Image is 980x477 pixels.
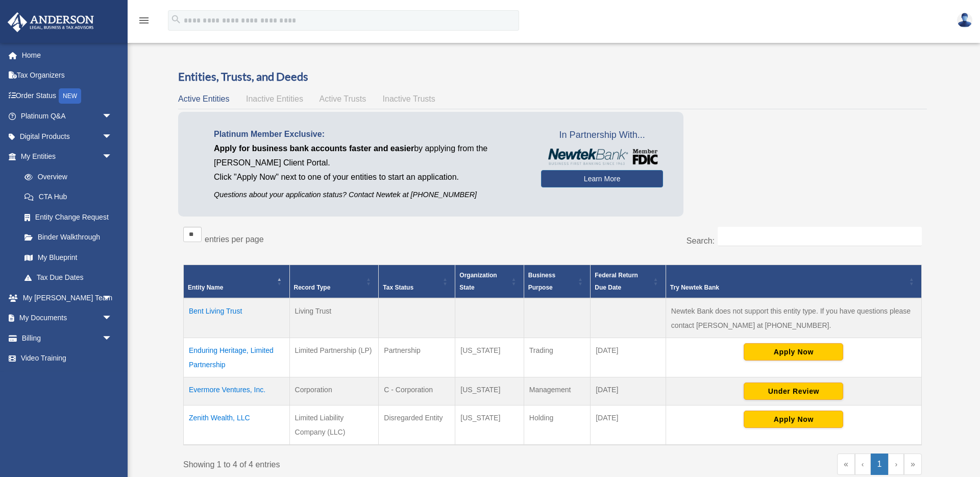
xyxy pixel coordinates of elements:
span: arrow_drop_down [102,106,122,127]
a: Learn More [541,170,663,187]
a: Tax Due Dates [14,268,122,288]
button: Under Review [744,383,843,400]
th: Business Purpose: Activate to sort [524,265,590,298]
a: Order StatusNEW [7,85,128,106]
a: Entity Change Request [14,207,122,227]
td: Holding [524,405,590,445]
td: Enduring Heritage, Limited Partnership [184,338,290,377]
label: Search: [687,236,715,245]
th: Record Type: Activate to sort [289,265,379,298]
th: Organization State: Activate to sort [455,265,524,298]
a: Binder Walkthrough [14,227,122,248]
span: Record Type [294,284,331,291]
td: [US_STATE] [455,405,524,445]
td: Evermore Ventures, Inc. [184,377,290,405]
a: Digital Productsarrow_drop_down [7,126,128,147]
p: by applying from the [PERSON_NAME] Client Portal. [214,141,526,170]
td: C - Corporation [379,377,455,405]
img: Anderson Advisors Platinum Portal [5,12,97,32]
p: Platinum Member Exclusive: [214,127,526,141]
th: Entity Name: Activate to invert sorting [184,265,290,298]
a: Tax Organizers [7,65,128,86]
td: [DATE] [591,338,666,377]
td: [DATE] [591,377,666,405]
a: Video Training [7,348,128,369]
span: Entity Name [188,284,223,291]
img: NewtekBankLogoSM.png [546,149,658,165]
td: Newtek Bank does not support this entity type. If you have questions please contact [PERSON_NAME]... [666,298,921,338]
td: Zenith Wealth, LLC [184,405,290,445]
td: Trading [524,338,590,377]
a: Next [888,454,904,475]
label: entries per page [205,235,264,244]
a: Billingarrow_drop_down [7,328,128,348]
span: Inactive Trusts [383,94,435,103]
span: Active Trusts [320,94,366,103]
a: Previous [855,454,871,475]
td: Partnership [379,338,455,377]
td: Disregarded Entity [379,405,455,445]
div: Showing 1 to 4 of 4 entries [183,454,545,472]
a: Last [904,454,922,475]
button: Apply Now [744,411,843,428]
a: Platinum Q&Aarrow_drop_down [7,106,128,127]
th: Try Newtek Bank : Activate to sort [666,265,921,298]
a: Overview [14,166,117,187]
td: Limited Liability Company (LLC) [289,405,379,445]
td: Corporation [289,377,379,405]
a: My [PERSON_NAME] Teamarrow_drop_down [7,288,128,308]
span: Business Purpose [528,272,555,291]
i: search [170,14,182,25]
div: Try Newtek Bank [670,281,906,294]
i: menu [138,14,150,27]
a: CTA Hub [14,187,122,207]
a: First [837,454,855,475]
th: Federal Return Due Date: Activate to sort [591,265,666,298]
p: Click "Apply Now" next to one of your entities to start an application. [214,170,526,184]
span: arrow_drop_down [102,147,122,168]
a: menu [138,18,150,27]
span: arrow_drop_down [102,288,122,308]
a: My Documentsarrow_drop_down [7,308,128,328]
th: Tax Status: Activate to sort [379,265,455,298]
span: Federal Return Due Date [595,272,638,291]
span: In Partnership With... [541,127,663,144]
span: arrow_drop_down [102,328,122,349]
td: [DATE] [591,405,666,445]
a: My Entitiesarrow_drop_down [7,147,122,167]
td: Living Trust [289,298,379,338]
span: Inactive Entities [246,94,303,103]
span: Apply for business bank accounts faster and easier [214,144,414,153]
a: 1 [871,454,889,475]
button: Apply Now [744,343,843,361]
span: Organization State [459,272,497,291]
td: Management [524,377,590,405]
span: Tax Status [383,284,413,291]
img: User Pic [957,13,972,28]
a: My Blueprint [14,247,122,268]
div: NEW [59,88,81,104]
td: Limited Partnership (LP) [289,338,379,377]
span: arrow_drop_down [102,308,122,329]
h3: Entities, Trusts, and Deeds [178,69,927,85]
td: Bent Living Trust [184,298,290,338]
p: Questions about your application status? Contact Newtek at [PHONE_NUMBER] [214,188,526,201]
span: Active Entities [178,94,229,103]
span: arrow_drop_down [102,126,122,147]
td: [US_STATE] [455,338,524,377]
td: [US_STATE] [455,377,524,405]
a: Home [7,45,128,65]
